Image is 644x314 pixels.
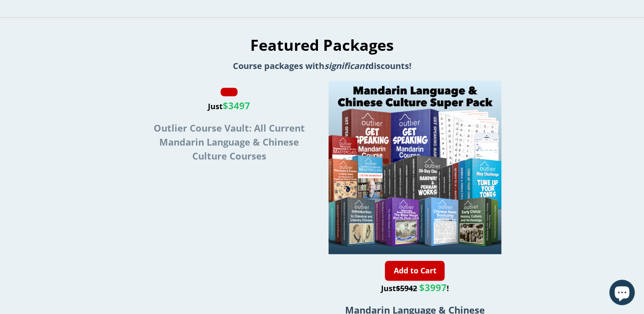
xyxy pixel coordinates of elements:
[324,60,368,72] em: significant
[208,101,250,111] span: Just
[233,60,412,72] span: Course packages with discounts!
[381,283,449,293] span: Just !
[419,281,447,294] span: $3997
[385,261,445,281] a: Add to Cart
[607,280,637,307] inbox-online-store-chat: Shopify online store chat
[396,283,417,293] s: $5942
[223,99,250,112] span: $3497
[154,121,305,162] a: Outlier Course Vault: All Current Mandarin Language & Chinese Culture Courses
